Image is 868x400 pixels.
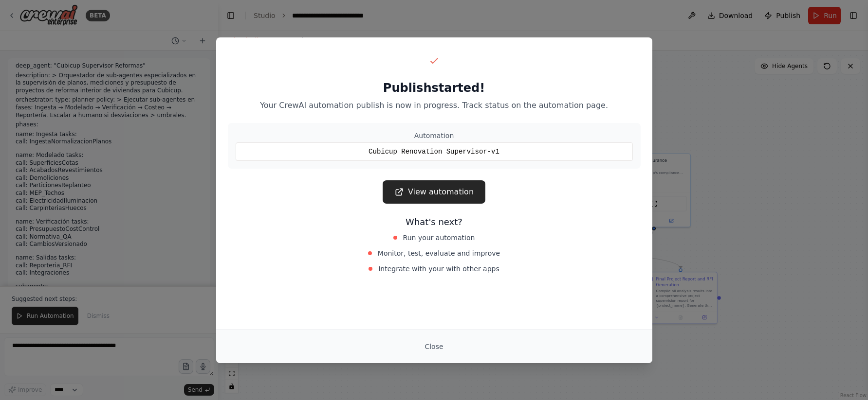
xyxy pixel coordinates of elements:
[236,142,633,161] div: Cubicup Renovation Supervisor-v1
[383,180,485,204] a: View automation
[403,233,475,243] span: Run your automation
[228,215,641,229] h3: What's next?
[378,264,499,274] span: Integrate with your with other apps
[378,248,500,258] span: Monitor, test, evaluate and improve
[417,338,451,355] button: Close
[228,100,641,111] p: Your CrewAI automation publish is now in progress. Track status on the automation page.
[228,80,641,96] h2: Publish started!
[236,131,633,140] div: Automation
